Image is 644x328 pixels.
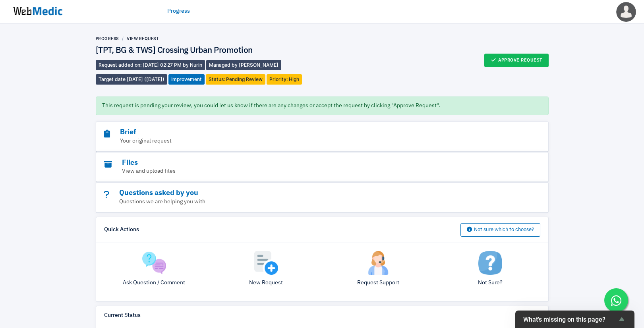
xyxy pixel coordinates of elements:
p: Ask Question / Comment [104,279,204,287]
h6: Quick Actions [104,226,139,233]
div: This request is pending your review, you could let us know if there are any changes or accept the... [96,96,549,115]
h6: Current Status [104,312,141,319]
button: Not sure which to choose? [460,223,540,237]
span: Target date [DATE] ([DATE]) [96,74,167,85]
img: support.png [366,251,390,275]
button: Show survey - What's missing on this page? [523,314,627,324]
span: Priority: High [267,74,302,85]
img: not-sure.png [478,251,502,275]
p: View and upload files [104,167,497,176]
p: New Request [216,279,316,287]
img: add.png [254,251,278,275]
h3: Questions asked by you [104,189,497,198]
h3: Files [104,158,497,168]
a: Progress [167,7,190,15]
button: Approve Request [484,54,549,67]
h3: Brief [104,128,497,137]
a: View Request [127,36,159,41]
h4: [TPT, BG & TWS] Crossing Urban Promotion [96,46,322,56]
p: Your original request [104,137,497,145]
span: Improvement [168,74,205,85]
p: Not Sure? [440,279,540,287]
p: Questions we are helping you with [104,198,497,206]
span: Status: Pending Review [206,74,265,85]
span: What's missing on this page? [523,316,617,323]
img: question.png [142,251,166,275]
span: Request added on: [DATE] 02:27 PM by Nurin [96,60,205,70]
nav: breadcrumb [96,36,322,42]
p: Request Support [328,279,428,287]
span: Managed by [PERSON_NAME] [206,60,281,70]
a: Progress [96,36,119,41]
